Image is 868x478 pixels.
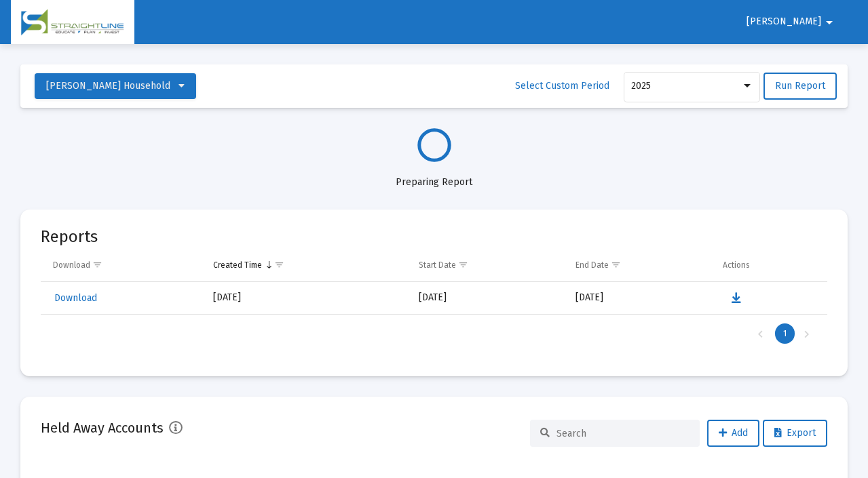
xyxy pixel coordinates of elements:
td: Column Start Date [409,249,566,281]
div: Start Date [419,260,456,271]
h2: Held Away Accounts [41,417,164,439]
td: Column Created Time [204,249,409,281]
span: Show filter options for column 'End Date' [611,260,621,270]
td: [DATE] [409,282,566,315]
div: Page Navigation [41,315,827,353]
td: Column Actions [713,249,827,281]
button: Run Report [763,73,837,100]
button: [PERSON_NAME] [730,8,854,35]
div: Previous Page [749,323,772,344]
div: Page 1 [775,323,795,344]
td: Column Download [41,249,204,281]
button: Export [763,420,827,447]
span: Select Custom Period [515,80,609,92]
span: [PERSON_NAME] Household [46,80,170,92]
span: Export [774,427,816,439]
img: Dashboard [21,9,124,36]
mat-card-title: Reports [41,230,98,243]
td: [DATE] [566,282,713,315]
span: Show filter options for column 'Download' [92,260,102,270]
td: Column End Date [566,249,713,281]
div: Actions [723,260,750,271]
span: Run Report [775,80,825,92]
div: End Date [575,260,609,271]
input: Search [556,428,690,439]
span: Add [719,427,748,439]
mat-icon: arrow_drop_down [821,9,837,36]
div: Data grid [41,249,827,353]
div: Next Page [795,323,818,344]
span: Show filter options for column 'Created Time' [274,260,284,270]
button: [PERSON_NAME] Household [35,73,196,99]
div: Created Time [213,260,262,271]
div: Preparing Report [20,162,848,189]
span: Show filter options for column 'Start Date' [458,260,468,270]
span: Download [54,292,97,304]
span: 2025 [631,80,651,92]
div: Download [53,260,90,271]
button: Add [707,420,759,447]
div: [DATE] [213,291,400,304]
span: [PERSON_NAME] [747,16,821,28]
